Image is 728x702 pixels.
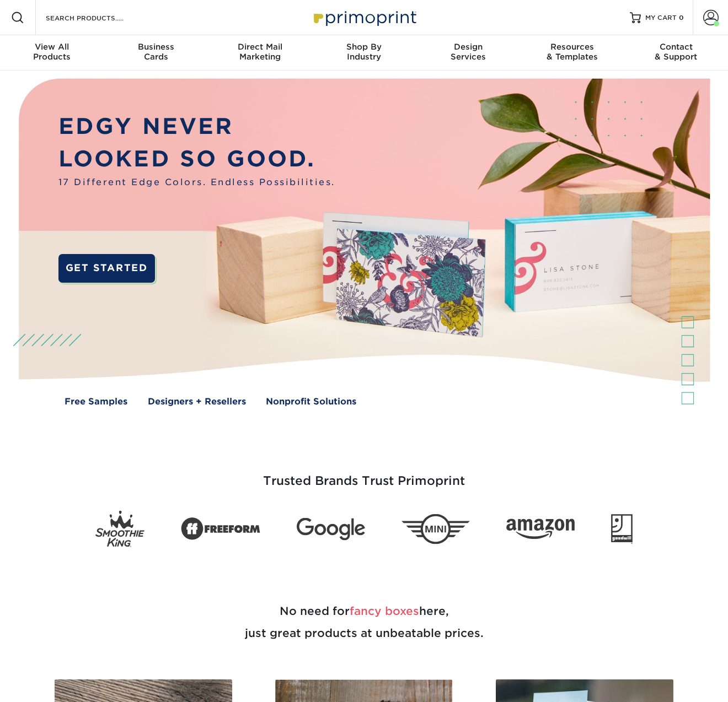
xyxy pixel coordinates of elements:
h3: Trusted Brands Trust Primoprint [41,447,687,501]
span: Direct Mail [208,42,312,52]
a: DesignServices [416,35,520,71]
a: Shop ByIndustry [312,35,416,71]
img: Primoprint [309,6,419,29]
span: 17 Different Edge Colors. Endless Possibilities. [58,176,335,189]
img: Amazon [506,519,575,539]
span: Business [104,42,208,52]
a: GET STARTED [58,254,155,283]
span: Shop By [312,42,416,52]
a: Nonprofit Solutions [266,395,356,408]
span: Contact [624,42,728,52]
input: SEARCH PRODUCTS..... [45,11,152,24]
a: Designers + Resellers [148,395,246,408]
div: Marketing [208,42,312,62]
div: & Templates [520,42,624,62]
img: Goodwill [611,514,633,544]
span: fancy boxes [350,604,419,618]
a: Direct MailMarketing [208,35,312,71]
img: Freeform [181,511,260,547]
a: Resources& Templates [520,35,624,71]
p: LOOKED SO GOOD. [58,143,335,175]
div: Services [416,42,520,62]
h2: No need for here, just great products at unbeatable prices. [41,574,687,671]
a: BusinessCards [104,35,208,71]
img: Smoothie King [95,510,144,547]
div: Cards [104,42,208,62]
div: & Support [624,42,728,62]
img: Mini [402,514,470,544]
span: Resources [520,42,624,52]
img: Google [297,517,365,540]
p: EDGY NEVER [58,110,335,143]
span: Design [416,42,520,52]
a: Free Samples [65,395,127,408]
div: Industry [312,42,416,62]
a: Contact& Support [624,35,728,71]
span: 0 [679,14,684,21]
span: MY CART [645,13,677,23]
